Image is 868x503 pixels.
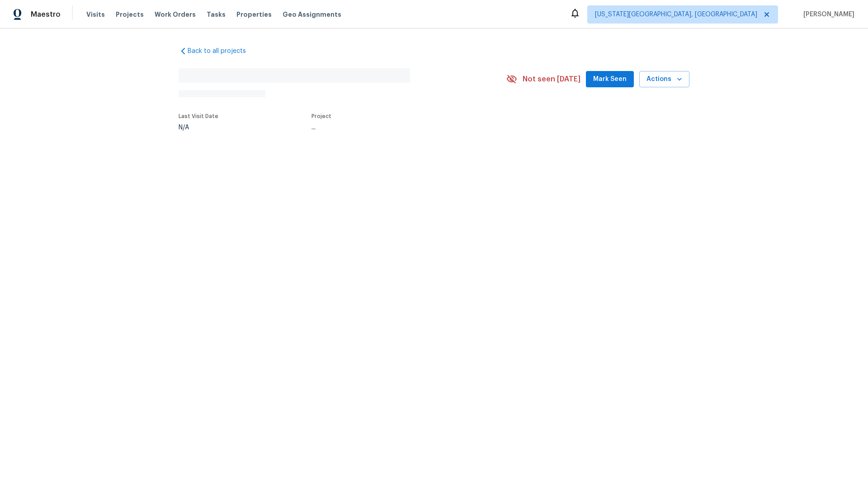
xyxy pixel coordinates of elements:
[639,71,689,88] button: Actions
[179,114,218,119] span: Last Visit Date
[800,10,854,19] span: [PERSON_NAME]
[311,124,485,131] div: ...
[646,74,682,85] span: Actions
[155,10,196,19] span: Work Orders
[586,71,634,88] button: Mark Seen
[116,10,144,19] span: Projects
[523,75,580,84] span: Not seen [DATE]
[236,10,272,19] span: Properties
[595,10,757,19] span: [US_STATE][GEOGRAPHIC_DATA], [GEOGRAPHIC_DATA]
[179,124,218,131] div: N/A
[311,114,331,119] span: Project
[31,10,61,19] span: Maestro
[179,47,265,56] a: Back to all projects
[86,10,105,19] span: Visits
[283,10,341,19] span: Geo Assignments
[207,11,226,18] span: Tasks
[593,74,627,85] span: Mark Seen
